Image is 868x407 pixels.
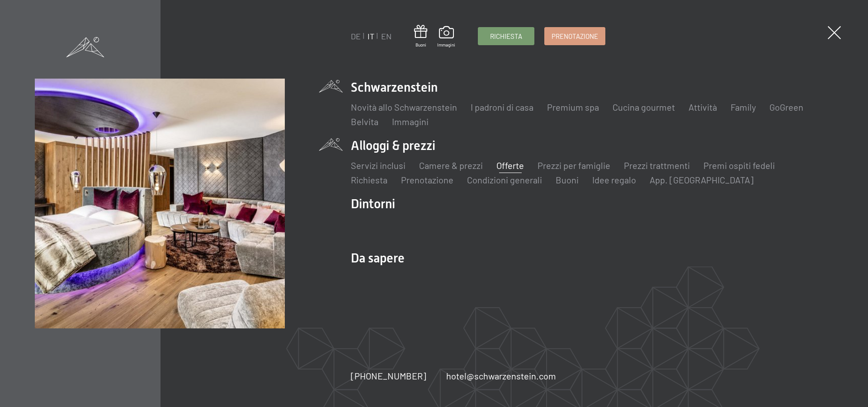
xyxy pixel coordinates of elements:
[351,370,426,382] a: [PHONE_NUMBER]
[368,31,374,41] a: IT
[547,102,599,112] a: Premium spa
[437,26,455,48] a: Immagini
[414,25,427,48] a: Buoni
[490,32,522,41] span: Richiesta
[414,42,427,48] span: Buoni
[351,370,426,381] span: [PHONE_NUMBER]
[478,28,534,45] a: Richiesta
[351,116,378,127] a: Belvita
[552,32,598,41] span: Prenotazione
[703,160,775,171] a: Premi ospiti fedeli
[467,174,542,185] a: Condizioni generali
[689,102,717,112] a: Attività
[731,102,756,112] a: Family
[351,102,457,112] a: Novità allo Schwarzenstein
[545,28,605,45] a: Prenotazione
[381,31,392,41] a: EN
[650,174,754,185] a: App. [GEOGRAPHIC_DATA]
[592,174,636,185] a: Idee regalo
[538,160,610,171] a: Prezzi per famiglie
[351,31,361,41] a: DE
[556,174,579,185] a: Buoni
[437,42,455,48] span: Immagini
[496,160,524,171] a: Offerte
[446,370,556,382] a: hotel@schwarzenstein.com
[613,102,675,112] a: Cucina gourmet
[401,174,453,185] a: Prenotazione
[351,174,387,185] a: Richiesta
[419,160,483,171] a: Camere & prezzi
[624,160,690,171] a: Prezzi trattmenti
[351,160,406,171] a: Servizi inclusi
[471,102,533,112] a: I padroni di casa
[392,116,429,127] a: Immagini
[769,102,803,112] a: GoGreen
